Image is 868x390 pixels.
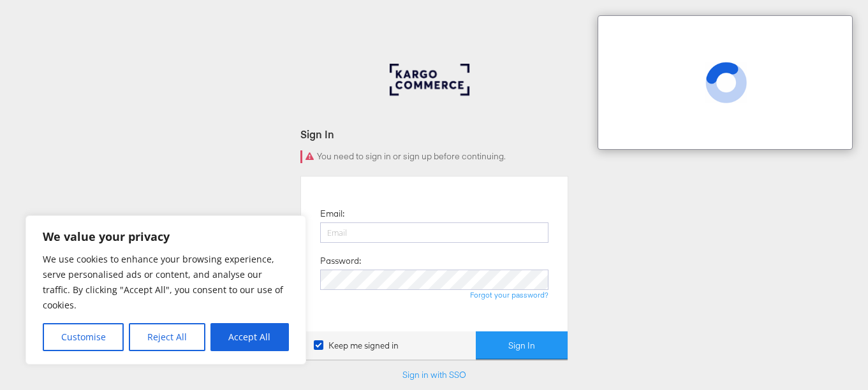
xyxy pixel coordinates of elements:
[300,127,568,141] div: Sign In
[705,62,747,103] span: Loading
[210,323,289,351] button: Accept All
[470,290,548,300] a: Forgot your password?
[43,252,289,313] p: We use cookies to enhance your browsing experience, serve personalised ads or content, and analys...
[320,222,548,243] input: Email
[320,255,361,267] label: Password:
[314,340,399,352] label: Keep me signed in
[26,215,306,365] div: We value your privacy
[300,150,568,163] div: You need to sign in or sign up before continuing.
[476,331,568,360] button: Sign In
[43,229,289,244] p: We value your privacy
[129,323,205,351] button: Reject All
[43,323,124,351] button: Customise
[320,208,344,220] label: Email:
[402,369,466,380] a: Sign in with SSO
